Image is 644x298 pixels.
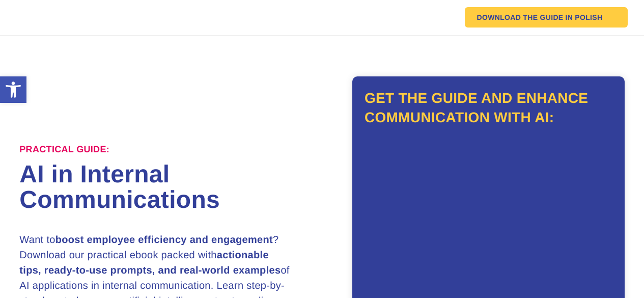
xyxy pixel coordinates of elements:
a: DOWNLOAD THE GUIDEIN POLISHUS flag [465,7,628,28]
em: DOWNLOAD THE GUIDE [477,14,564,21]
h2: Get the guide and enhance communication with AI: [365,89,612,127]
strong: boost employee efficiency and engagement [55,234,273,246]
label: Practical Guide: [19,144,109,155]
h1: AI in Internal Communications [19,162,322,213]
